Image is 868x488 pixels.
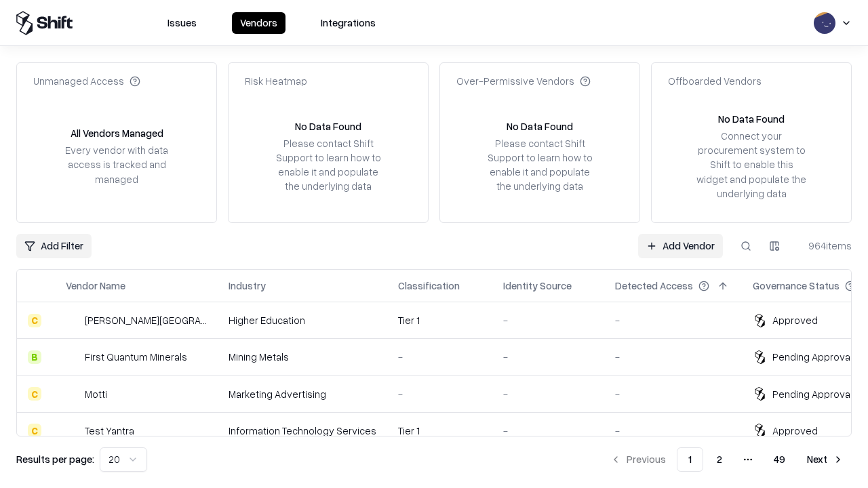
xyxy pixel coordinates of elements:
[763,447,796,472] button: 49
[66,279,125,293] div: Vendor Name
[503,424,593,438] div: -
[638,234,723,258] a: Add Vendor
[71,126,163,140] div: All Vendors Managed
[503,387,593,401] div: -
[159,12,205,34] button: Issues
[398,279,460,293] div: Classification
[772,350,852,364] div: Pending Approval
[229,350,376,364] div: Mining Metals
[229,279,266,293] div: Industry
[799,447,852,472] button: Next
[245,74,307,88] div: Risk Heatmap
[615,313,731,327] div: -
[28,350,41,364] div: B
[229,424,376,438] div: Information Technology Services
[503,350,593,364] div: -
[229,387,376,401] div: Marketing Advertising
[668,74,762,88] div: Offboarded Vendors
[66,350,79,364] img: First Quantum Minerals
[60,143,173,186] div: Every vendor with data access is tracked and managed
[615,350,731,364] div: -
[797,239,852,253] div: 964 items
[615,387,731,401] div: -
[753,279,840,293] div: Governance Status
[229,313,376,327] div: Higher Education
[772,387,852,401] div: Pending Approval
[66,424,79,437] img: Test Yantra
[313,12,384,34] button: Integrations
[398,313,481,327] div: Tier 1
[28,387,41,401] div: C
[85,313,207,327] div: [PERSON_NAME][GEOGRAPHIC_DATA]
[772,424,818,438] div: Approved
[272,136,384,194] div: Please contact Shift Support to learn how to enable it and populate the underlying data
[615,424,731,438] div: -
[295,119,361,134] div: No Data Found
[456,74,591,88] div: Over-Permissive Vendors
[16,234,92,258] button: Add Filter
[28,424,41,437] div: C
[66,314,79,327] img: Reichman University
[695,129,808,201] div: Connect your procurement system to Shift to enable this widget and populate the underlying data
[398,387,481,401] div: -
[85,387,107,401] div: Motti
[398,424,481,438] div: Tier 1
[28,314,41,327] div: C
[232,12,285,34] button: Vendors
[718,112,785,126] div: No Data Found
[503,279,572,293] div: Identity Source
[507,119,573,134] div: No Data Found
[706,447,733,472] button: 2
[85,424,134,438] div: Test Yantra
[677,447,703,472] button: 1
[772,313,818,327] div: Approved
[33,74,140,88] div: Unmanaged Access
[16,452,94,466] p: Results per page:
[484,136,596,194] div: Please contact Shift Support to learn how to enable it and populate the underlying data
[602,447,852,472] nav: pagination
[503,313,593,327] div: -
[66,387,79,401] img: Motti
[398,350,481,364] div: -
[85,350,187,364] div: First Quantum Minerals
[615,279,693,293] div: Detected Access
